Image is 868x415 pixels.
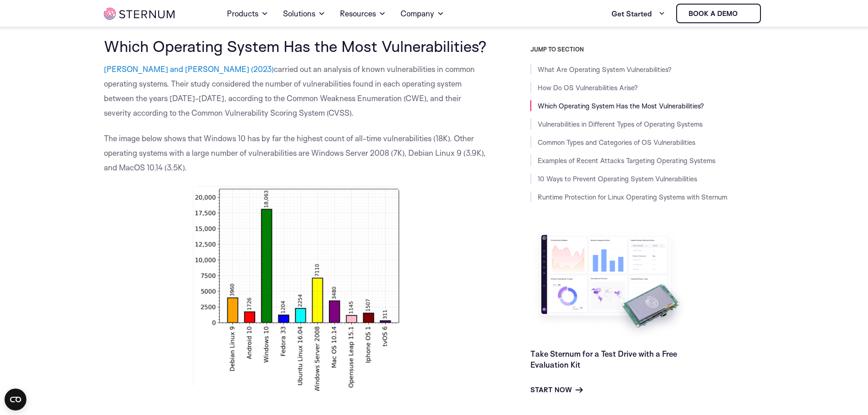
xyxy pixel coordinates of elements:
h3: JUMP TO SECTION [530,46,765,53]
button: Open CMP widget [5,389,26,410]
a: Which Operating System Has the Most Vulnerabilities? [538,102,704,110]
a: [PERSON_NAME] and [PERSON_NAME] (2023) [104,64,274,74]
a: Common Types and Categories of OS Vulnerabilities [538,138,695,147]
a: How Do OS Vulnerabilities Arise? [538,83,638,92]
a: Products [227,1,268,26]
a: Vulnerabilities in Different Types of Operating Systems [538,120,703,128]
a: What Are Operating System Vulnerabilities? [538,65,672,74]
span: carried out an analysis of known vulnerabilities in common operating systems. Their study conside... [104,64,475,118]
a: Resources [340,1,386,26]
a: Runtime Protection for Linux Operating Systems with Sternum [538,193,727,201]
img: sternum iot [104,8,175,20]
a: Get Started [611,5,665,23]
span: Which Operating System Has the Most Vulnerabilities? [104,36,487,56]
a: Company [401,1,444,26]
a: Take Sternum for a Test Drive with a Free Evaluation Kit [530,349,677,369]
a: Examples of Recent Attacks Targeting Operating Systems [538,156,715,165]
img: Take Sternum for a Test Drive with a Free Evaluation Kit [530,228,690,341]
a: Solutions [283,1,325,26]
a: Start Now [530,384,583,395]
a: 10 Ways to Prevent Operating System Vulnerabilities [538,174,697,183]
img: sternum iot [741,10,749,17]
span: The image below shows that Windows 10 has by far the highest count of all-time vulnerabilities (1... [104,133,486,172]
a: Book a demo [676,4,761,23]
